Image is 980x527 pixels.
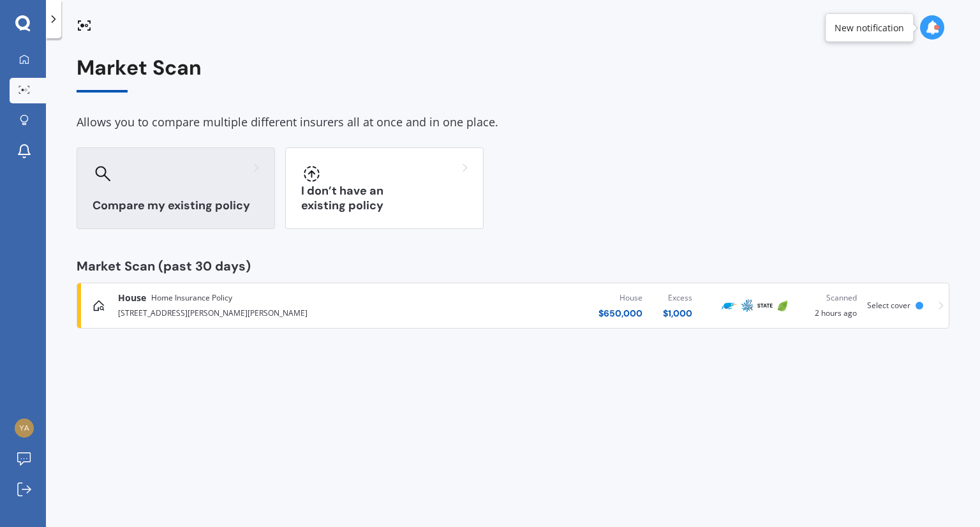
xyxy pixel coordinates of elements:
h3: Compare my existing policy [93,198,259,213]
img: Initio [775,298,791,313]
div: Market Scan (past 30 days) [77,260,949,272]
img: AMP [739,298,755,313]
img: Trade Me Insurance [722,298,737,313]
div: Scanned [802,292,857,304]
div: $ 1,000 [663,307,692,320]
div: Excess [663,292,692,304]
img: 3092856148a4fb72e5c00f5612d7a7dd [15,419,34,438]
span: Select cover [867,300,910,311]
a: HouseHome Insurance Policy[STREET_ADDRESS][PERSON_NAME][PERSON_NAME]House$650,000Excess$1,000Trad... [77,283,949,329]
div: $ 650,000 [598,307,642,320]
div: New notification [835,21,904,34]
div: House [598,292,642,304]
h3: I don’t have an existing policy [301,184,468,213]
div: Allows you to compare multiple different insurers all at once and in one place. [77,113,949,132]
span: House [118,292,146,304]
span: Home Insurance Policy [151,292,232,304]
div: 2 hours ago [802,292,857,320]
div: Market Scan [77,56,949,93]
div: [STREET_ADDRESS][PERSON_NAME][PERSON_NAME] [118,304,397,320]
img: State [757,298,773,313]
